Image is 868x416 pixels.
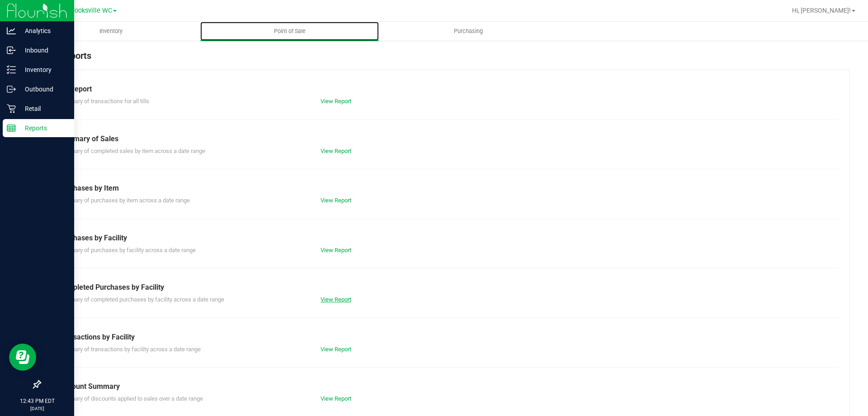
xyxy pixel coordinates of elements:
a: View Report [321,148,351,154]
span: Brooksville WC [68,7,112,14]
p: 12:43 PM EDT [4,397,70,405]
span: Summary of discounts applied to sales over a date range [58,395,203,402]
p: [DATE] [4,405,70,412]
span: Summary of transactions for all tills [58,98,149,105]
span: Summary of completed purchases by facility across a date range [58,296,224,303]
div: Purchases by Facility [58,233,831,244]
inline-svg: Reports [7,124,16,133]
div: Transactions by Facility [58,332,831,343]
span: Hi, [PERSON_NAME]! [792,7,851,14]
div: Summary of Sales [58,134,831,144]
inline-svg: Outbound [7,85,16,94]
a: View Report [321,98,351,105]
inline-svg: Inbound [7,46,16,55]
iframe: Resource center [9,344,36,371]
span: Summary of completed sales by item across a date range [58,148,205,154]
p: Inventory [16,64,70,75]
a: View Report [321,197,351,204]
a: View Report [321,296,351,303]
p: Inbound [16,45,70,56]
span: Point of Sale [262,27,318,35]
a: Point of Sale [200,22,379,41]
span: Summary of transactions by facility across a date range [58,346,201,353]
p: Outbound [16,84,70,95]
div: Discount Summary [58,381,831,392]
inline-svg: Inventory [7,65,16,74]
span: Inventory [87,27,135,35]
inline-svg: Retail [7,104,16,113]
p: Analytics [16,25,70,36]
div: POS Reports [40,49,850,70]
span: Summary of purchases by item across a date range [58,197,190,204]
div: Completed Purchases by Facility [58,282,831,293]
a: Inventory [22,22,200,41]
p: Reports [16,123,70,134]
inline-svg: Analytics [7,26,16,35]
a: View Report [321,346,351,353]
a: View Report [321,247,351,253]
span: Summary of purchases by facility across a date range [58,247,196,253]
a: View Report [321,395,351,402]
a: Purchasing [379,22,557,41]
span: Purchasing [442,27,495,35]
div: Purchases by Item [58,183,831,194]
p: Retail [16,103,70,114]
div: Till Report [58,84,831,95]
